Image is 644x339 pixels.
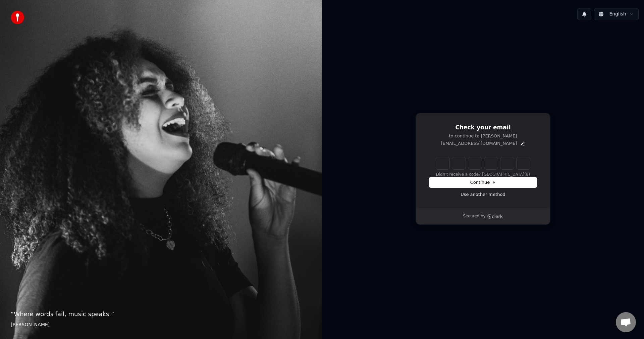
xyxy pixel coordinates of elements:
p: “ Where words fail, music speaks. ” [11,309,311,319]
div: Open chat [616,312,636,332]
a: Clerk logo [487,214,503,219]
p: [EMAIL_ADDRESS][DOMAIN_NAME] [441,140,517,146]
footer: [PERSON_NAME] [11,322,311,328]
a: Use another method [461,192,505,198]
img: youka [11,11,24,24]
h1: Check your email [429,124,537,132]
button: Edit [520,141,525,146]
span: Continue [470,179,496,185]
button: Continue [429,177,537,187]
input: Enter verification code [436,157,543,169]
p: Secured by [463,214,485,219]
p: to continue to [PERSON_NAME] [429,133,537,139]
